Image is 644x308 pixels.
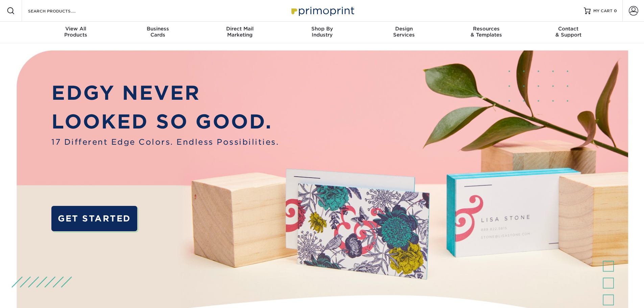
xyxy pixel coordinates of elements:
a: View AllProducts [35,22,117,43]
span: 0 [614,8,617,13]
span: View All [35,26,117,32]
span: Design [363,26,445,32]
a: Resources& Templates [445,22,527,43]
div: Marketing [199,26,281,38]
p: LOOKED SO GOOD. [51,107,279,136]
div: Industry [281,26,363,38]
div: Cards [117,26,199,38]
input: SEARCH PRODUCTS..... [27,7,93,15]
span: Resources [445,26,527,32]
span: 17 Different Edge Colors. Endless Possibilities. [51,136,279,148]
a: Direct MailMarketing [199,22,281,43]
span: Direct Mail [199,26,281,32]
a: BusinessCards [117,22,199,43]
a: GET STARTED [51,206,137,231]
img: Primoprint [288,3,356,18]
div: & Templates [445,26,527,38]
span: Shop By [281,26,363,32]
p: EDGY NEVER [51,78,279,108]
span: MY CART [593,8,613,14]
div: & Support [527,26,610,38]
span: Business [117,26,199,32]
a: Contact& Support [527,22,610,43]
div: Products [35,26,117,38]
span: Contact [527,26,610,32]
div: Services [363,26,445,38]
a: DesignServices [363,22,445,43]
a: Shop ByIndustry [281,22,363,43]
